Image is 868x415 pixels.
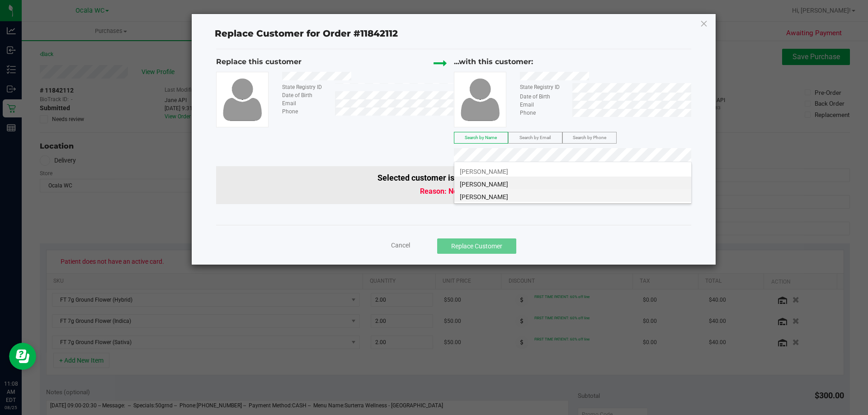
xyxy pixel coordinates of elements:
span: Replace this customer [216,57,302,66]
div: State Registry ID [513,83,572,91]
div: Phone [275,107,335,116]
button: Replace Customer [437,238,516,254]
div: Date of Birth [513,93,572,101]
img: user-icon.png [218,76,266,123]
span: ...with this customer: [454,57,533,66]
div: Email [275,99,335,107]
span: Search by Email [519,135,551,140]
span: Search by Name [465,135,497,140]
span: Replace Customer for Order #11842112 [209,26,403,42]
div: Email [513,101,572,109]
span: Cancel [391,242,410,249]
p: Reason: Not Verified [223,186,684,197]
span: Search by Phone [573,135,606,140]
div: Phone [513,109,572,117]
img: user-icon.png [456,76,504,123]
div: Date of Birth [275,91,335,99]
h4: Selected customer is invalid for this order [220,173,688,182]
iframe: Resource center [9,343,36,370]
div: State Registry ID [275,83,335,91]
